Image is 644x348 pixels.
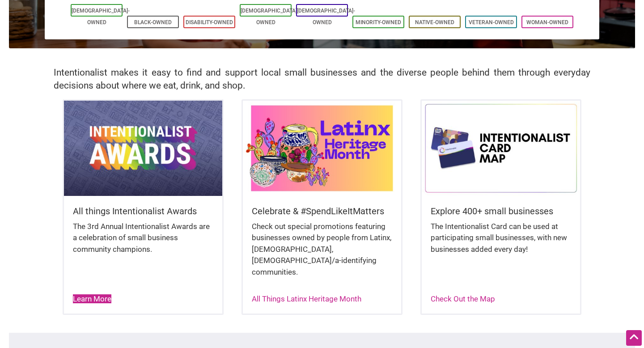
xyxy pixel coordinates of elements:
a: Learn More [73,294,111,303]
a: Check Out the Map [431,294,495,303]
a: [DEMOGRAPHIC_DATA]-Owned [72,8,130,25]
img: Latinx / Hispanic Heritage Month [243,101,401,195]
a: [DEMOGRAPHIC_DATA]-Owned [241,8,299,25]
div: Scroll Back to Top [626,330,642,346]
a: Disability-Owned [186,19,233,25]
a: Woman-Owned [526,19,568,25]
h5: All things Intentionalist Awards [73,205,213,217]
div: The 3rd Annual Intentionalist Awards are a celebration of small business community champions. [73,221,213,264]
a: [DEMOGRAPHIC_DATA]-Owned [297,8,355,25]
a: Minority-Owned [356,19,401,25]
img: Intentionalist Awards [64,101,222,195]
a: Black-Owned [134,19,172,25]
img: Intentionalist Card Map [422,101,580,195]
h5: Explore 400+ small businesses [431,205,571,217]
a: Veteran-Owned [469,19,514,25]
a: All Things Latinx Heritage Month [252,294,361,303]
div: Check out special promotions featuring businesses owned by people from Latinx, [DEMOGRAPHIC_DATA]... [252,221,392,287]
div: The Intentionalist Card can be used at participating small businesses, with new businesses added ... [431,221,571,264]
h5: Celebrate & #SpendLikeItMatters [252,205,392,217]
h2: Intentionalist makes it easy to find and support local small businesses and the diverse people be... [54,66,590,92]
a: Native-Owned [415,19,454,25]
